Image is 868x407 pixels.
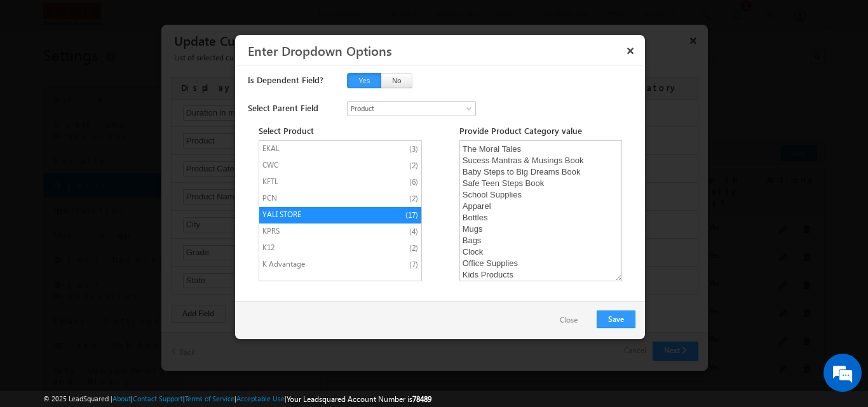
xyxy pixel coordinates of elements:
a: Product [347,101,476,116]
span: (3) [409,144,418,154]
a: About [112,394,131,403]
span: Your Leadsquared Account Number is [287,394,431,404]
span: Provide Product Category value [459,125,623,136]
textarea: Type your message and hit 'Enter' [17,117,232,305]
span: Is Dependent Field? [248,74,323,85]
em: Start Chat [173,316,231,333]
span: Select Product [259,125,422,136]
span: (2) [409,243,418,253]
span: CWC [262,159,368,171]
span: Product [348,103,463,114]
span: (2) [409,194,418,203]
span: 78489 [412,394,431,404]
button: Yes [347,73,381,88]
span: KPRS [262,225,368,237]
span: © 2025 LeadSquared | | | | | [43,393,431,405]
span: (6) [409,177,418,187]
a: Terms of Service [185,394,234,403]
button: Close [547,311,590,330]
span: YALI STORE [262,209,368,220]
span: K12 [262,242,368,253]
span: EKAL [262,143,368,154]
span: (17) [405,210,418,220]
div: Minimize live chat window [208,6,239,37]
button: Save [597,310,635,328]
span: (4) [409,227,418,236]
span: Select Parent Field [248,102,318,113]
button: No [381,73,412,88]
a: Contact Support [133,394,183,403]
button: × [620,39,641,62]
span: PCN [262,192,368,204]
span: (7) [409,260,418,269]
span: K Advantage [262,258,368,270]
h3: Enter Dropdown Options [248,39,641,62]
div: Chat with us now [66,67,214,83]
img: d_60004797649_company_0_60004797649 [22,67,53,83]
span: KFTL [262,176,368,187]
span: (2) [409,161,418,170]
a: Acceptable Use [236,394,285,403]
